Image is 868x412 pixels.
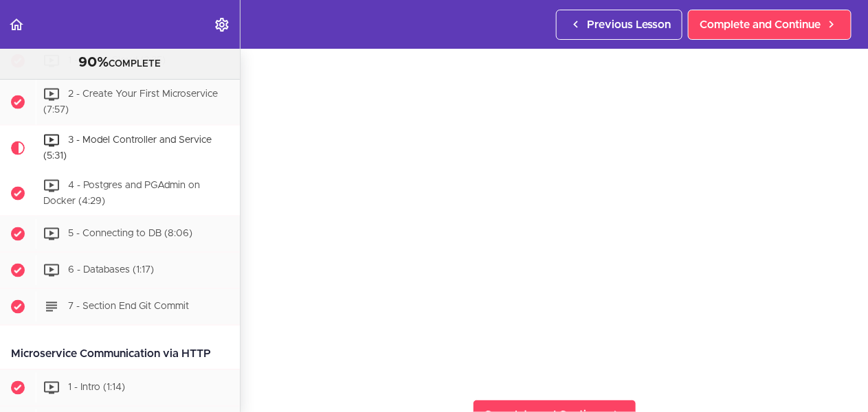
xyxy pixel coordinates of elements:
iframe: Video Player [268,56,841,378]
span: 90% [79,56,109,69]
span: Complete and Continue [700,16,821,33]
div: COMPLETE [17,54,223,72]
svg: Back to course curriculum [8,16,25,33]
span: 1 - Intro (1:14) [68,383,125,393]
a: Complete and Continue [688,10,852,40]
span: 4 - Postgres and PGAdmin on Docker (4:29) [43,181,200,206]
span: 7 - Section End Git Commit [68,302,189,312]
span: 2 - Create Your First Microservice (7:57) [43,90,218,115]
a: Previous Lesson [556,10,682,40]
span: 5 - Connecting to DB (8:06) [68,229,192,239]
span: 6 - Databases (1:17) [68,266,154,275]
span: 3 - Model Controller and Service (5:31) [43,135,212,161]
span: Previous Lesson [587,16,671,33]
svg: Settings Menu [214,16,230,33]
